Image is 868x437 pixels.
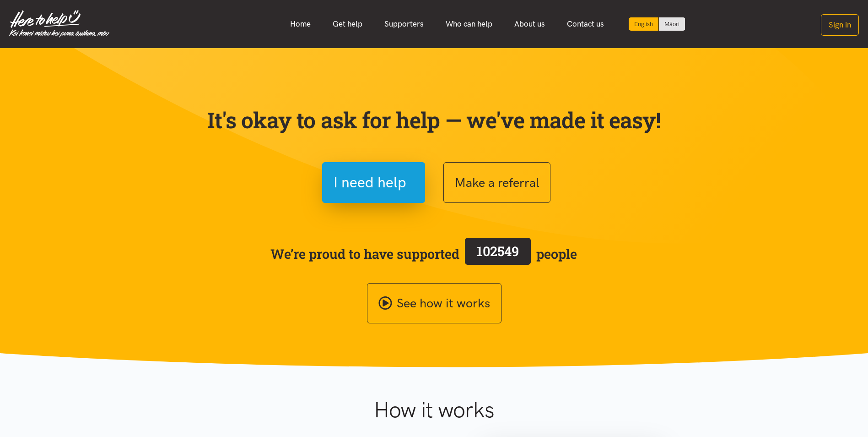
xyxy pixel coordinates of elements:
[477,242,519,260] span: 102549
[503,14,556,34] a: About us
[205,107,663,133] p: It's okay to ask for help — we've made it easy!
[322,162,425,203] button: I need help
[629,17,659,31] div: Current language
[270,236,577,272] span: We’re proud to have supported people
[279,14,322,34] a: Home
[9,10,109,38] img: Home
[659,17,685,31] a: Switch to Te Reo Māori
[443,162,550,203] button: Make a referral
[373,14,435,34] a: Supporters
[285,397,583,423] h1: How it works
[459,236,536,272] a: 102549
[556,14,615,34] a: Contact us
[435,14,503,34] a: Who can help
[334,171,406,194] span: I need help
[367,283,501,324] a: See how it works
[629,17,685,31] div: Language toggle
[821,14,859,36] button: Sign in
[322,14,373,34] a: Get help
